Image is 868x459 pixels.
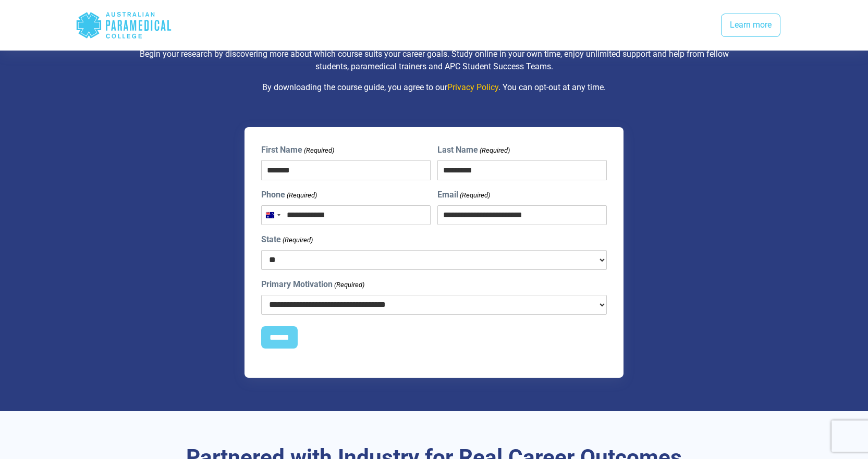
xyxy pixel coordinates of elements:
[303,145,334,156] span: (Required)
[261,144,334,156] label: First Name
[437,189,490,201] label: Email
[129,48,739,73] p: Begin your research by discovering more about which course suits your career goals. Study online ...
[261,278,364,291] label: Primary Motivation
[76,8,172,42] div: Australian Paramedical College
[721,14,780,38] a: Learn more
[286,190,317,201] span: (Required)
[129,81,739,94] p: By downloading the course guide, you agree to our . You can opt-out at any time.
[447,82,498,92] a: Privacy Policy
[459,190,491,201] span: (Required)
[333,280,364,290] span: (Required)
[261,233,313,246] label: State
[261,189,317,201] label: Phone
[479,145,510,156] span: (Required)
[282,235,313,245] span: (Required)
[262,206,284,225] button: Selected country
[437,144,510,156] label: Last Name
